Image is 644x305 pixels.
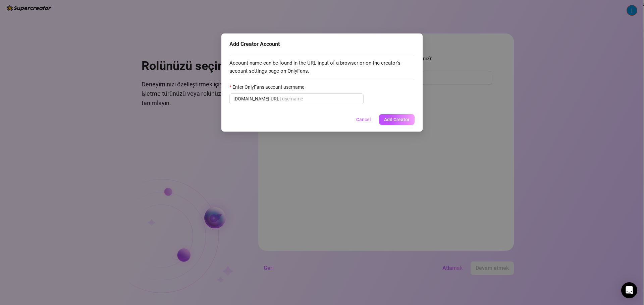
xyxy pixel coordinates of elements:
input: Enter OnlyFans account username [282,95,360,102]
span: Account name can be found in the URL input of a browser or on the creator's account settings page... [229,59,415,75]
span: [DOMAIN_NAME][URL] [233,95,281,102]
label: Enter OnlyFans account username [229,83,309,91]
span: Cancel [356,117,371,122]
button: Cancel [351,114,376,125]
div: Add Creator Account [229,40,415,48]
button: Add Creator [379,114,415,125]
div: Intercom Messenger'ı açın [621,282,637,298]
span: Add Creator [384,117,410,122]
